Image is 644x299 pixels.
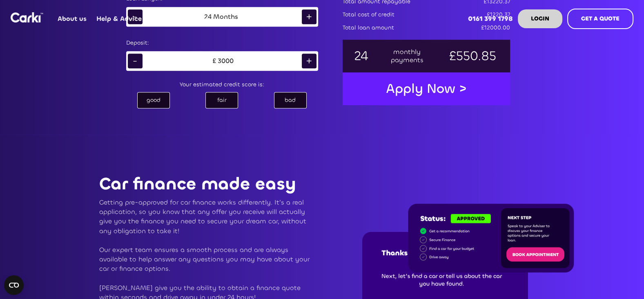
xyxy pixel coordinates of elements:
[11,12,43,22] img: Logo
[302,54,316,68] div: +
[378,76,475,101] a: Apply Now >
[211,57,218,65] div: £
[126,39,318,47] div: Deposit:
[53,3,91,35] a: About us
[446,52,499,60] div: £550.85
[91,3,146,35] a: Help & Advice
[218,57,234,65] div: 3000
[171,3,224,34] div: Resources
[353,52,369,60] div: 24
[531,15,549,22] strong: LOGIN
[464,3,518,35] a: 0161 399 1798
[11,12,43,22] a: home
[147,3,171,35] a: Blog
[4,275,24,295] button: Open CMP widget
[118,79,326,90] div: Your estimated credit score is:
[128,54,143,68] div: -
[176,15,208,24] div: Resources
[518,9,562,28] a: LOGIN
[581,15,619,22] strong: GET A QUOTE
[390,48,424,64] div: monthly payments
[468,14,513,23] strong: 0161 399 1798
[99,175,311,193] p: Car finance made easy
[567,9,633,29] a: GET A QUOTE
